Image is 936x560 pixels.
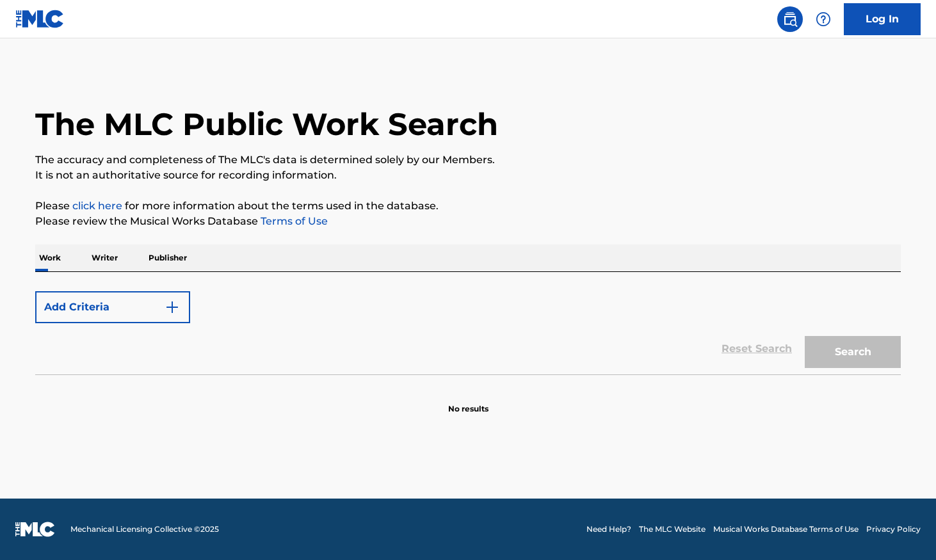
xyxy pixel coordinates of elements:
img: logo [15,522,55,537]
a: The MLC Website [639,524,706,535]
p: Work [35,244,65,271]
img: 9d2ae6d4665cec9f34b9.svg [165,300,180,315]
span: Mechanical Licensing Collective © 2025 [70,524,219,535]
a: Log In [844,3,921,35]
p: The accuracy and completeness of The MLC's data is determined solely by our Members. [35,152,901,168]
p: Please for more information about the terms used in the database. [35,198,901,214]
h1: The MLC Public Work Search [35,105,498,143]
div: Help [811,6,836,32]
p: No results [448,388,488,415]
p: Writer [88,244,122,271]
p: Please review the Musical Works Database [35,214,901,229]
a: Terms of Use [258,215,328,227]
a: click here [72,200,122,212]
p: Publisher [145,244,191,271]
a: Musical Works Database Terms of Use [713,524,859,535]
p: It is not an authoritative source for recording information. [35,168,901,183]
img: MLC Logo [15,10,65,28]
form: Search Form [35,285,901,374]
img: help [816,12,831,27]
a: Privacy Policy [866,524,921,535]
a: Need Help? [586,524,631,535]
a: Public Search [777,6,803,32]
button: Add Criteria [35,291,190,323]
img: search [782,12,798,27]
